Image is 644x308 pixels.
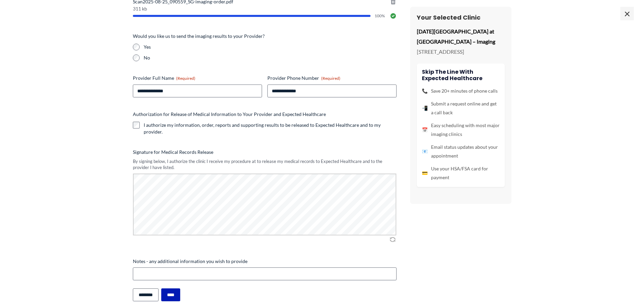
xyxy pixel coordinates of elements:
span: 100% [375,14,386,18]
label: Provider Full Name [133,75,262,81]
legend: Authorization for Release of Medical Information to Your Provider and Expected Healthcare [133,111,326,118]
span: 📞 [422,87,428,95]
li: Use your HSA/FSA card for payment [422,164,500,182]
h3: Your Selected Clinic [417,14,505,21]
span: (Required) [321,76,340,81]
span: 💳 [422,169,428,177]
span: (Required) [176,76,195,81]
label: Notes - any additional information you wish to provide [133,258,397,265]
label: No [144,54,397,61]
label: I authorize my information, order, reports and supporting results to be released to Expected Heal... [144,122,397,135]
label: Provider Phone Number [267,75,397,81]
span: 311 kb [133,6,397,11]
span: × [620,7,634,20]
span: 📧 [422,147,428,156]
li: Easy scheduling with most major imaging clinics [422,121,500,139]
li: Email status updates about your appointment [422,143,500,160]
span: 📲 [422,104,428,113]
legend: Would you like us to send the imaging results to your Provider? [133,33,265,40]
div: By signing below, I authorize the clinic I receive my procedure at to release my medical records ... [133,158,397,171]
h4: Skip the line with Expected Healthcare [422,69,500,81]
li: Save 20+ minutes of phone calls [422,87,500,95]
label: Signature for Medical Records Release [133,149,397,156]
p: [STREET_ADDRESS] [417,47,505,57]
span: 📅 [422,125,428,134]
label: Yes [144,44,397,50]
img: Clear Signature [388,236,397,243]
p: [DATE][GEOGRAPHIC_DATA] at [GEOGRAPHIC_DATA] – Imaging [417,26,505,46]
li: Submit a request online and get a call back [422,99,500,117]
